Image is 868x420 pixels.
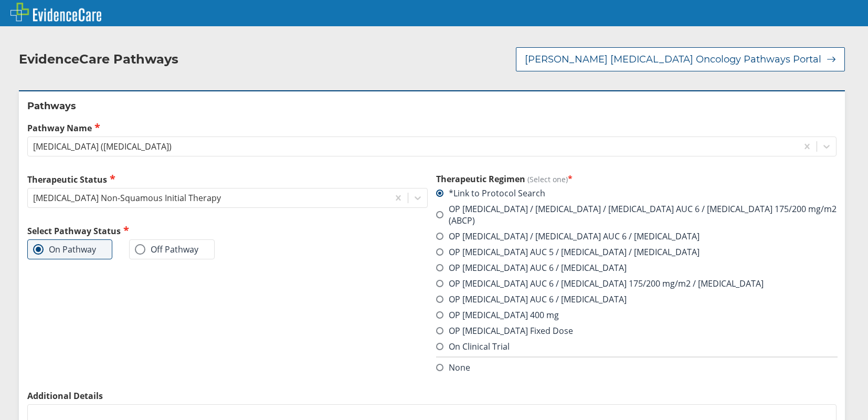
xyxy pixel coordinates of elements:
label: On Pathway [33,244,96,255]
label: OP [MEDICAL_DATA] 400 mg [436,309,559,321]
label: Additional Details [27,390,837,402]
h2: Select Pathway Status [27,225,428,237]
div: [MEDICAL_DATA] ([MEDICAL_DATA]) [33,141,172,152]
label: OP [MEDICAL_DATA] / [MEDICAL_DATA] AUC 6 / [MEDICAL_DATA] [436,230,700,242]
label: Pathway Name [27,122,837,134]
label: On Clinical Trial [436,341,510,352]
label: None [436,362,470,373]
div: [MEDICAL_DATA] Non-Squamous Initial Therapy [33,192,221,204]
label: *Link to Protocol Search [436,187,545,199]
span: [PERSON_NAME] [MEDICAL_DATA] Oncology Pathways Portal [525,53,821,66]
img: EvidenceCare [10,3,101,22]
h2: EvidenceCare Pathways [19,51,178,67]
label: OP [MEDICAL_DATA] AUC 6 / [MEDICAL_DATA] 175/200 mg/m2 / [MEDICAL_DATA] [436,278,764,289]
label: Therapeutic Status [27,173,428,185]
label: OP [MEDICAL_DATA] AUC 6 / [MEDICAL_DATA] [436,293,627,305]
label: OP [MEDICAL_DATA] / [MEDICAL_DATA] / [MEDICAL_DATA] AUC 6 / [MEDICAL_DATA] 175/200 mg/m2 (ABCP) [436,203,837,226]
label: OP [MEDICAL_DATA] AUC 6 / [MEDICAL_DATA] [436,262,627,274]
button: [PERSON_NAME] [MEDICAL_DATA] Oncology Pathways Portal [516,47,845,71]
span: (Select one) [527,174,568,184]
label: OP [MEDICAL_DATA] Fixed Dose [436,325,573,337]
h3: Therapeutic Regimen [436,173,837,185]
label: Off Pathway [135,244,198,255]
h2: Pathways [27,100,837,112]
label: OP [MEDICAL_DATA] AUC 5 / [MEDICAL_DATA] / [MEDICAL_DATA] [436,246,700,258]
